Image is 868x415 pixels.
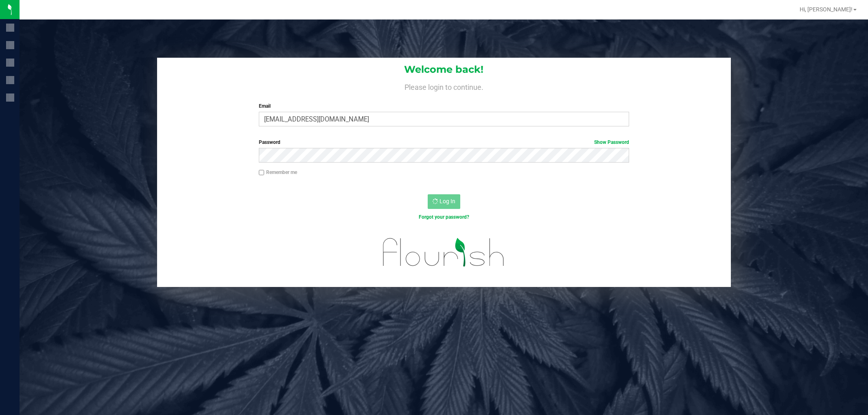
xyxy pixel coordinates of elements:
input: Remember me [259,170,265,176]
span: Log In [439,198,455,204]
h4: Please login to continue. [157,81,731,91]
a: Forgot your password? [419,214,469,220]
img: flourish_logo.svg [372,229,516,275]
label: Remember me [259,169,297,176]
button: Log In [428,194,460,209]
span: Hi, [PERSON_NAME]! [800,6,853,13]
h1: Welcome back! [157,64,731,75]
a: Show Password [594,139,629,145]
label: Email [259,102,629,110]
span: Password [259,139,280,145]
